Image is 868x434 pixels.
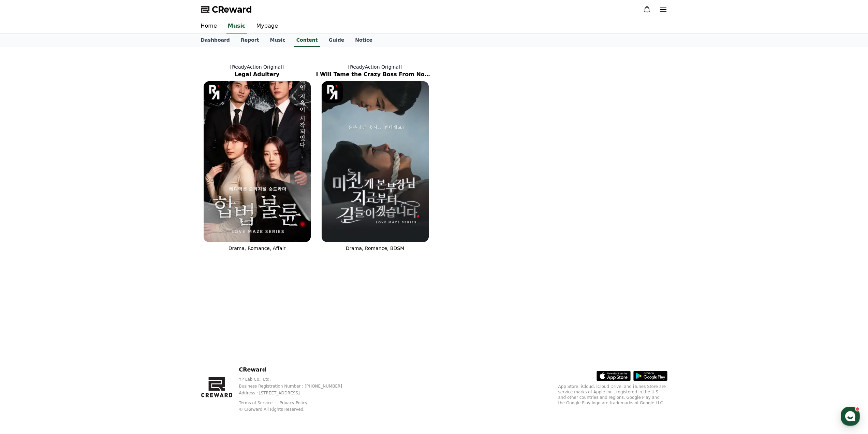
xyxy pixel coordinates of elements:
[57,227,77,233] span: Messages
[195,34,235,47] a: Dashboard
[212,4,252,15] span: CReward
[198,70,316,79] h2: Legal Adultery
[195,19,222,33] a: Home
[198,64,316,70] p: [ReadyAction Original]
[201,4,252,15] a: CReward
[558,384,667,406] p: App Store, iCloud, iCloud Drive, and iTunes Store are service marks of Apple Inc., registered in ...
[346,246,404,251] span: Drama, Romance, BDSM
[322,81,343,103] img: [object Object] Logo
[17,227,29,232] span: Home
[316,70,434,79] h2: I Will Tame the Crazy Boss From Now On
[45,216,88,234] a: Messages
[204,81,311,242] img: Legal Adultery
[251,19,283,33] a: Mypage
[239,407,353,412] p: © CReward All Rights Reserved.
[239,377,353,382] p: YP Lab Co., Ltd.
[88,216,131,234] a: Settings
[239,366,353,374] p: CReward
[198,58,316,257] a: [ReadyAction Original] Legal Adultery Legal Adultery [object Object] Logo Drama, Romance, Affair
[316,64,434,70] p: [ReadyAction Original]
[226,19,247,33] a: Music
[239,401,278,405] a: Terms of Service
[350,34,378,47] a: Notice
[204,81,225,103] img: [object Object] Logo
[316,58,434,257] a: [ReadyAction Original] I Will Tame the Crazy Boss From Now On I Will Tame the Crazy Boss From Now...
[280,401,308,405] a: Privacy Policy
[101,227,118,232] span: Settings
[2,216,45,234] a: Home
[235,34,265,47] a: Report
[264,34,291,47] a: Music
[323,34,350,47] a: Guide
[239,383,353,389] p: Business Registration Number : [PHONE_NUMBER]
[322,81,429,242] img: I Will Tame the Crazy Boss From Now On
[239,390,353,396] p: Address : [STREET_ADDRESS]
[229,246,286,251] span: Drama, Romance, Affair
[294,34,321,47] a: Content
